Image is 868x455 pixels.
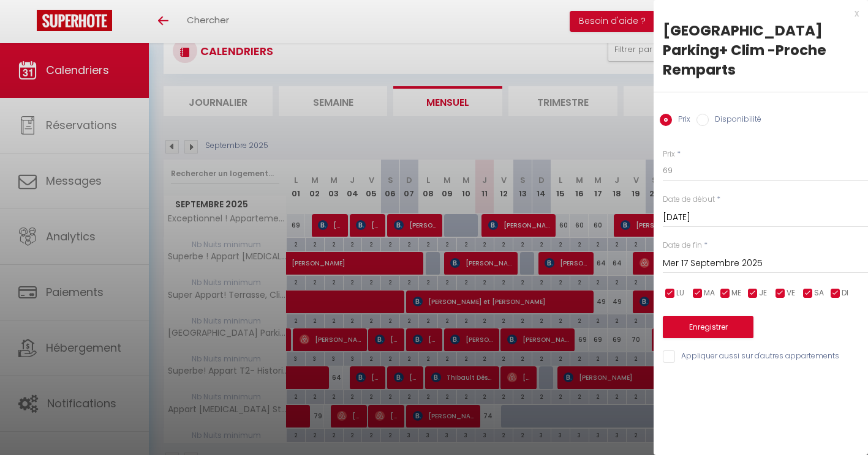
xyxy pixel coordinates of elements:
label: Date de fin [663,240,702,251]
label: Disponibilité [709,114,761,127]
span: SA [814,287,824,299]
label: Date de début [663,194,715,205]
span: ME [731,287,741,299]
span: MA [704,287,715,299]
button: Ouvrir le widget de chat LiveChat [10,5,47,42]
label: Prix [663,149,675,160]
iframe: Chat [816,400,859,446]
span: JE [759,287,767,299]
div: x [654,6,859,21]
label: Prix [672,114,690,127]
span: LU [676,287,684,299]
button: Enregistrer [663,316,753,338]
div: [GEOGRAPHIC_DATA] Parking+ Clim -Proche Remparts [663,21,859,80]
span: DI [842,287,848,299]
span: VE [787,287,795,299]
